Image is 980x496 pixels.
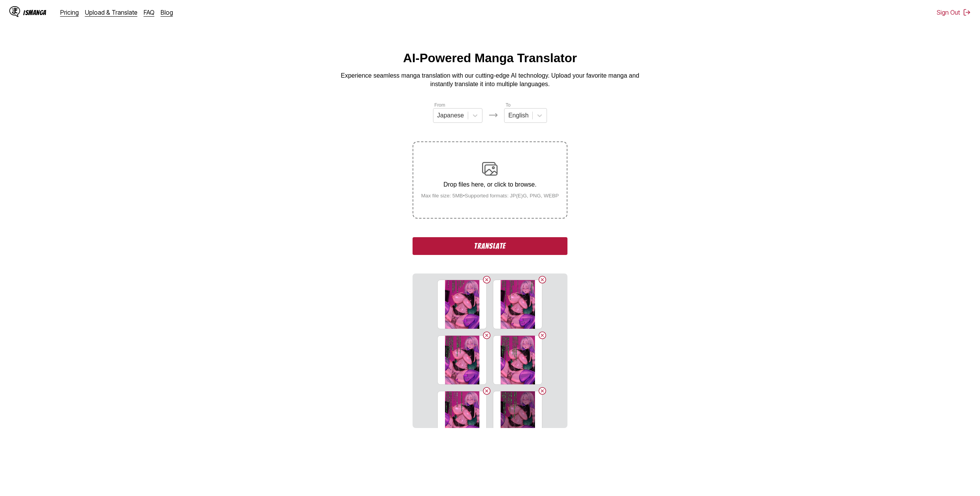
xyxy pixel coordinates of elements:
small: Max file size: 5MB • Supported formats: JP(E)G, PNG, WEBP [415,193,565,199]
button: Sign Out [937,8,971,16]
div: IsManga [23,9,46,16]
img: IsManga Logo [9,6,20,17]
label: From [435,102,445,108]
label: To [506,102,511,108]
p: Experience seamless manga translation with our cutting-edge AI technology. Upload your favorite m... [336,71,645,89]
button: Delete image [482,275,491,284]
button: Delete image [538,275,547,284]
img: Languages icon [489,110,498,120]
a: FAQ [144,8,155,16]
a: Blog [161,8,173,16]
button: Delete image [482,386,491,396]
p: Drop files here, or click to browse. [415,181,565,188]
a: Upload & Translate [85,8,138,16]
h1: AI-Powered Manga Translator [403,51,577,65]
button: Translate [413,237,567,255]
button: Delete image [538,386,547,396]
button: Delete image [538,331,547,340]
img: Sign out [963,8,971,16]
button: Delete image [482,331,491,340]
a: IsManga LogoIsManga [9,6,60,19]
a: Pricing [60,8,79,16]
